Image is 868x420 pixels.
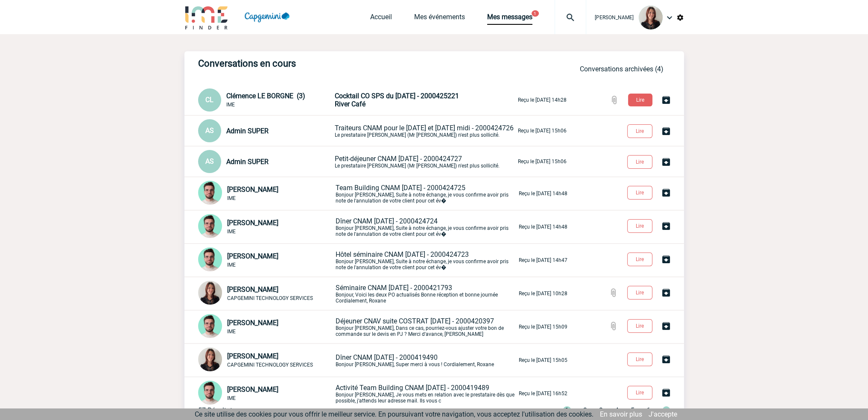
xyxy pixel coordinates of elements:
[627,155,652,169] button: Lire
[227,329,236,335] span: IME
[336,184,465,192] span: Team Building CNAM [DATE] - 2000424725
[198,150,333,173] div: Conversation privée : Client - Agence
[336,353,517,367] p: Bonjour [PERSON_NAME], Super merci à vous ! Cordialement, Roxane
[532,10,539,17] button: 1
[198,247,222,271] img: 121547-2.png
[198,157,567,165] a: AS Admin SUPER Petit-déjeuner CNAM [DATE] - 2000424727Le prestataire [PERSON_NAME] (Mr [PERSON_NA...
[620,188,661,196] a: Lire
[198,289,567,297] a: [PERSON_NAME] CAPGEMINI TECHNOLOGY SERVICES Séminaire CNAM [DATE] - 2000421793Bonjour, Voici les ...
[519,324,567,330] p: Reçu le [DATE] 15h09
[336,284,517,304] p: Bonjour, Voici les deux PO actualisés Bonne réception et bonne journée Cordialement, Roxane
[661,157,671,167] img: Archiver la conversation
[198,119,333,142] div: Conversation privée : Client - Agence
[198,389,567,397] a: [PERSON_NAME] IME Activité Team Building CNAM [DATE] - 2000419489Bonjour [PERSON_NAME], Je vous m...
[336,317,494,325] span: Déjeuner CNAV suite COSTRAT [DATE] - 2000420397
[198,181,334,206] div: Conversation privée : Client - Agence
[227,219,278,227] span: [PERSON_NAME]
[487,13,532,25] a: Mes messages
[620,255,661,263] a: Lire
[226,158,269,166] span: Admin SUPER
[198,347,334,373] div: Conversation privée : Client - Agence
[336,184,517,204] p: Bonjour [PERSON_NAME], Suite à notre échange, je vous confirme avoir pris note de l'annulation de...
[649,410,677,418] a: J'accepte
[414,13,465,25] a: Mes événements
[227,285,278,294] span: [PERSON_NAME]
[627,186,652,200] button: Lire
[205,157,214,165] span: AS
[198,214,334,240] div: Conversation privée : Client - Agence
[620,126,661,135] a: Lire
[661,221,671,231] img: Archiver la conversation
[627,219,652,233] button: Lire
[518,97,567,103] p: Reçu le [DATE] 14h28
[580,65,663,73] a: Conversations archivées (4)
[336,353,438,361] span: Dîner CNAM [DATE] - 2000419490
[661,354,671,364] img: Archiver la conversation
[620,221,661,229] a: Lire
[227,362,313,368] span: CAPGEMINI TECHNOLOGY SERVICES
[519,291,567,297] p: Reçu le [DATE] 10h28
[198,381,222,405] img: 121547-2.png
[198,222,567,230] a: [PERSON_NAME] IME Dîner CNAM [DATE] - 2000424724Bonjour [PERSON_NAME], Suite à notre échange, je ...
[198,347,222,371] img: 102169-1.jpg
[518,159,567,164] p: Reçu le [DATE] 15h06
[620,355,661,363] a: Lire
[198,214,222,238] img: 121547-2.png
[198,126,567,134] a: AS Admin SUPER Traiteurs CNAM pour le [DATE] et [DATE] midi - 2000424726Le prestataire [PERSON_NA...
[335,100,365,108] span: River Café
[336,250,517,270] p: Bonjour [PERSON_NAME], Suite à notre échange, je vous confirme avoir pris note de l'annulation de...
[661,388,671,398] img: Archiver la conversation
[198,58,454,69] h3: Conversations en cours
[628,94,652,106] button: Lire
[198,281,222,305] img: 102169-1.jpg
[198,88,333,112] div: Conversation privée : Client - Agence
[627,253,652,266] button: Lire
[519,257,567,263] p: Reçu le [DATE] 14h47
[661,254,671,264] img: Archiver la conversation
[631,406,634,414] span: 5
[227,319,278,327] span: [PERSON_NAME]
[335,155,462,163] span: Petit-déjeuner CNAM [DATE] - 2000424727
[198,189,567,197] a: [PERSON_NAME] IME Team Building CNAM [DATE] - 2000424725Bonjour [PERSON_NAME], Suite à notre écha...
[227,352,278,360] span: [PERSON_NAME]
[661,188,671,198] img: Archiver la conversation
[519,357,567,363] p: Reçu le [DATE] 15h05
[227,195,236,201] span: IME
[198,406,236,414] div: 57 Résultats
[620,388,661,396] a: Lire
[627,386,652,399] button: Lire
[198,181,222,205] img: 121547-2.png
[335,155,516,169] p: Le prestataire [PERSON_NAME] (Mr [PERSON_NAME]) n'est plus sollicité.
[198,314,334,340] div: Conversation privée : Client - Agence
[195,410,593,418] span: Ce site utilise des cookies pour vous offrir le meilleur service. En poursuivant votre navigation...
[620,321,661,329] a: Lire
[198,281,334,306] div: Conversation privée : Client - Agence
[198,322,567,330] a: [PERSON_NAME] IME Déjeuner CNAV suite COSTRAT [DATE] - 2000420397Bonjour [PERSON_NAME], Dans ce c...
[335,124,516,138] p: Le prestataire [PERSON_NAME] (Mr [PERSON_NAME]) n'est plus sollicité.
[599,406,603,414] span: 3
[621,95,661,103] a: Lire
[519,391,567,397] p: Reçu le [DATE] 16h52
[227,252,278,260] span: [PERSON_NAME]
[600,410,642,418] a: En savoir plus
[661,95,671,105] img: Archiver la conversation
[627,352,652,366] button: Lire
[227,385,278,394] span: [PERSON_NAME]
[336,317,517,337] p: Bonjour [PERSON_NAME], Dans ce cas, pourriez-vous ajuster votre bon de commande sur le devis en P...
[198,314,222,338] img: 121547-2.png
[336,217,517,237] p: Bonjour [PERSON_NAME], Suite à notre échange, je vous confirme avoir pris note de l'annulation de...
[627,124,652,138] button: Lire
[336,250,469,258] span: Hôtel séminaire CNAM [DATE] - 2000424723
[184,5,229,29] img: IME-Finder
[335,124,514,132] span: Traiteurs CNAM pour le [DATE] et [DATE] midi - 2000424726
[198,256,567,264] a: [PERSON_NAME] IME Hôtel séminaire CNAM [DATE] - 2000424723Bonjour [PERSON_NAME], Suite à notre éc...
[620,288,661,296] a: Lire
[639,6,663,29] img: 102169-1.jpg
[627,319,652,333] button: Lire
[662,406,670,414] span: >
[583,406,587,414] span: 2
[336,217,438,225] span: Dîner CNAM [DATE] - 2000424724
[518,128,567,134] p: Reçu le [DATE] 15h06
[198,355,567,364] a: [PERSON_NAME] CAPGEMINI TECHNOLOGY SERVICES Dîner CNAM [DATE] - 2000419490Bonjour [PERSON_NAME], ...
[227,295,313,301] span: CAPGEMINI TECHNOLOGY SERVICES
